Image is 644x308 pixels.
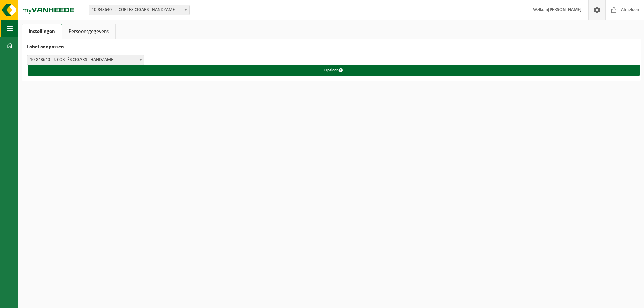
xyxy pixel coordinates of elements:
[89,5,189,15] span: 10-843640 - J. CORTÈS CIGARS - HANDZAME
[89,5,190,15] span: 10-843640 - J. CORTÈS CIGARS - HANDZAME
[27,55,144,65] span: 10-843640 - J. CORTÈS CIGARS - HANDZAME
[27,55,144,65] span: 10-843640 - J. CORTÈS CIGARS - HANDZAME
[22,24,62,39] a: Instellingen
[62,24,115,39] a: Persoonsgegevens
[548,7,582,12] strong: [PERSON_NAME]
[22,39,641,55] h2: Label aanpassen
[28,65,640,76] button: Opslaan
